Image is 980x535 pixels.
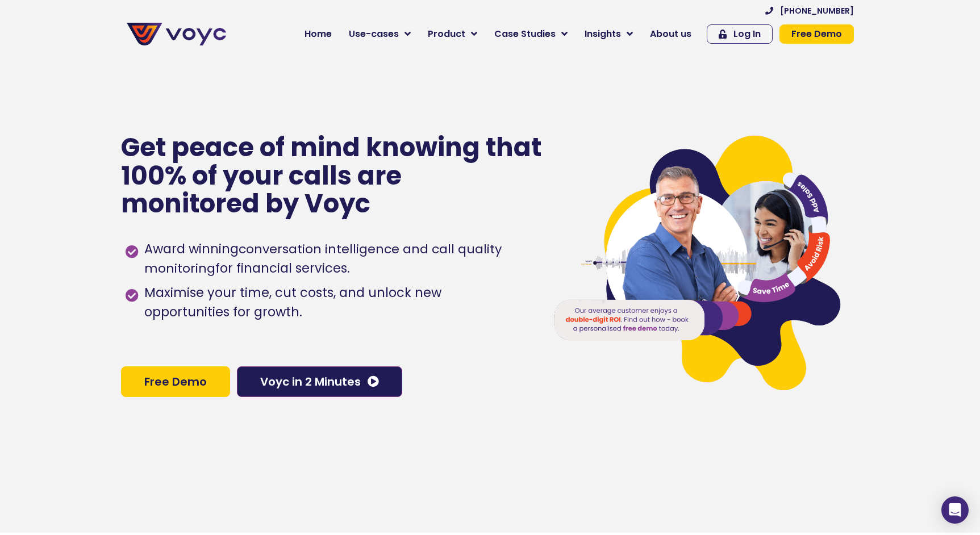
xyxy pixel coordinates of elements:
[428,27,465,41] span: Product
[305,27,332,41] span: Home
[733,30,761,39] span: Log In
[791,30,842,39] span: Free Demo
[494,27,556,41] span: Case Studies
[576,23,641,45] a: Insights
[650,27,691,41] span: About us
[765,7,854,15] a: [PHONE_NUMBER]
[121,133,543,218] p: Get peace of mind knowing that 100% of your calls are monitored by Voyc
[144,240,502,277] h1: conversation intelligence and call quality monitoring
[707,24,773,44] a: Log In
[419,23,486,45] a: Product
[144,376,207,387] span: Free Demo
[941,496,969,524] div: Open Intercom Messenger
[585,27,621,41] span: Insights
[641,23,700,45] a: About us
[486,23,576,45] a: Case Studies
[260,376,361,387] span: Voyc in 2 Minutes
[296,23,340,45] a: Home
[237,366,402,397] a: Voyc in 2 Minutes
[340,23,419,45] a: Use-cases
[141,283,529,322] span: Maximise your time, cut costs, and unlock new opportunities for growth.
[780,7,854,15] span: [PHONE_NUMBER]
[779,24,854,44] a: Free Demo
[127,23,226,45] img: voyc-full-logo
[141,240,529,278] span: Award winning for financial services.
[349,27,399,41] span: Use-cases
[121,366,230,397] a: Free Demo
